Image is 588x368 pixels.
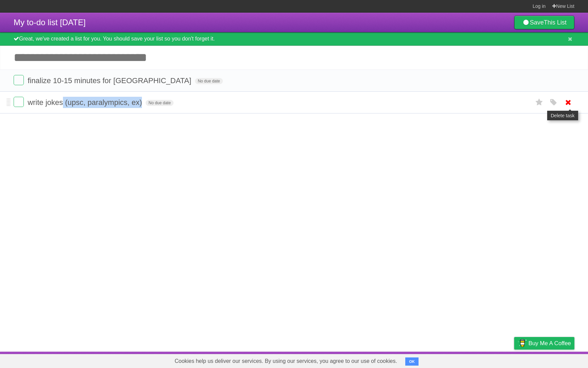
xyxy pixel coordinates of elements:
b: This List [544,19,567,26]
a: Buy me a coffee [514,337,574,350]
a: Suggest a feature [532,353,574,366]
span: No due date [195,78,223,84]
a: Terms [482,353,497,366]
a: About [424,353,438,366]
a: SaveThis List [514,16,574,29]
span: finalize 10-15 minutes for [GEOGRAPHIC_DATA] [28,76,193,85]
span: Buy me a coffee [528,337,571,349]
button: OK [405,357,419,366]
span: My to-do list [DATE] [14,18,86,27]
label: Done [14,97,24,107]
label: Done [14,75,24,85]
a: Developers [446,353,474,366]
span: Cookies help us deliver our services. By using our services, you agree to our use of cookies. [168,354,404,368]
span: write jokes (upsc, paralympics, ex) [28,98,144,107]
a: Privacy [505,353,523,366]
span: No due date [146,100,173,106]
img: Buy me a coffee [518,337,527,349]
label: Star task [533,97,546,108]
